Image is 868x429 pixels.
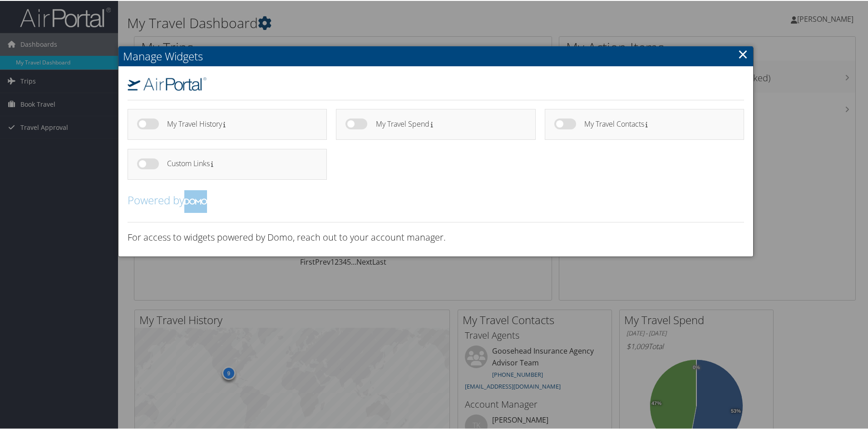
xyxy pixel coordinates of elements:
[167,159,311,167] h4: Custom Links
[184,189,207,212] img: domo-logo.png
[376,119,519,127] h4: My Travel Spend
[128,76,207,90] img: airportal-logo.png
[167,119,311,127] h4: My Travel History
[118,45,753,65] h2: Manage Widgets
[584,119,728,127] h4: My Travel Contacts
[128,230,744,243] h3: For access to widgets powered by Domo, reach out to your account manager.
[128,189,744,212] h2: Powered by
[738,44,748,62] a: Close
